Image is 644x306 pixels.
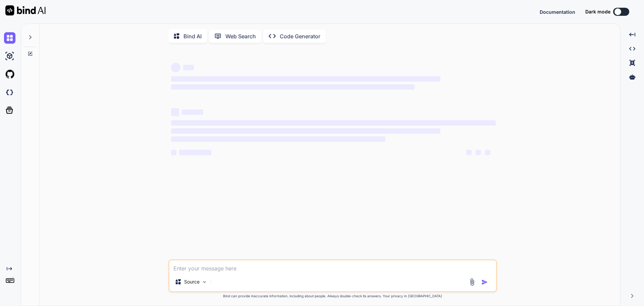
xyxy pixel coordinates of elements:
button: Documentation [540,8,575,15]
span: Dark mode [585,8,610,15]
span: ‌ [182,110,203,115]
span: ‌ [171,76,440,82]
span: ‌ [171,120,496,126]
span: ‌ [171,150,176,155]
span: ‌ [179,150,211,155]
img: chat [4,32,15,44]
span: ‌ [171,108,179,116]
img: icon [481,279,488,286]
span: ‌ [466,150,472,155]
p: Bind AI [183,32,202,40]
span: ‌ [476,150,481,155]
span: ‌ [171,128,440,134]
img: darkCloudIdeIcon [4,87,15,98]
img: Pick Models [202,279,207,285]
img: attachment [468,278,476,286]
p: Bind can provide inaccurate information, including about people. Always double-check its answers.... [168,294,497,299]
span: ‌ [171,84,415,90]
span: ‌ [171,63,180,72]
img: githubLight [4,69,15,80]
img: ai-studio [4,50,15,62]
span: Documentation [540,9,575,15]
img: Bind AI [5,5,46,15]
p: Web Search [225,32,256,40]
span: ‌ [171,136,385,142]
p: Source [184,278,200,285]
span: ‌ [183,65,194,70]
p: Code Generator [280,32,320,40]
span: ‌ [485,150,490,155]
